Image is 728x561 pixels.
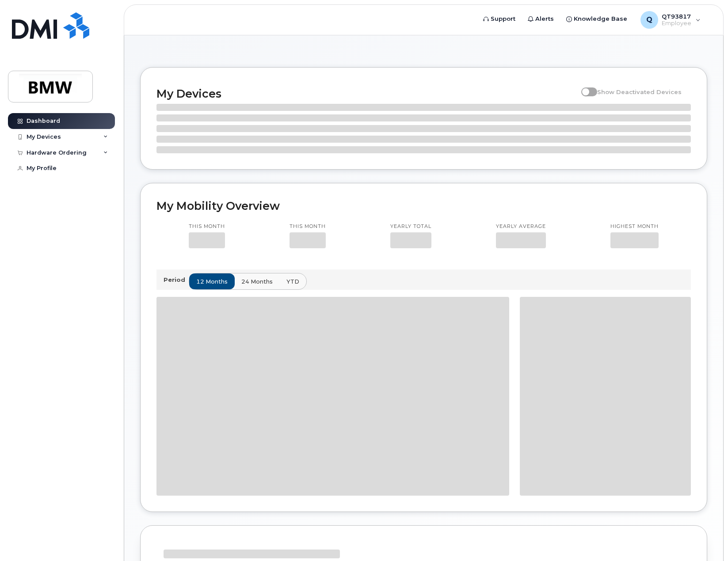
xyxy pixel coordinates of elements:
span: 24 months [241,277,273,286]
span: YTD [286,277,299,286]
h2: My Mobility Overview [156,199,691,212]
p: Period [164,276,189,284]
span: Show Deactivated Devices [597,88,682,95]
p: This month [189,223,225,230]
input: Show Deactivated Devices [581,83,588,91]
p: Yearly average [496,223,546,230]
p: Highest month [610,223,659,230]
p: Yearly total [390,223,431,230]
h2: My Devices [156,87,577,100]
p: This month [290,223,326,230]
